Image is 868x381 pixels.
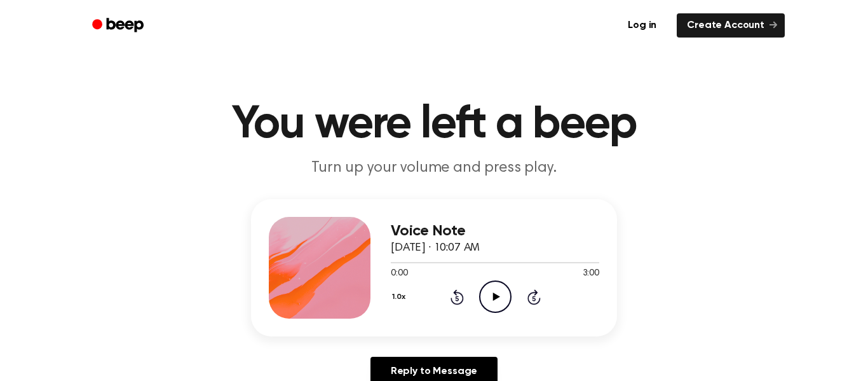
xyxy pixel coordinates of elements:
span: [DATE] · 10:07 AM [391,242,480,254]
span: 3:00 [583,267,599,281]
a: Beep [83,13,155,38]
a: Log in [615,11,669,40]
a: Create Account [677,13,785,38]
p: Turn up your volume and press play. [190,158,678,179]
h3: Voice Note [391,223,599,240]
span: 0:00 [391,267,407,281]
button: 1.0x [391,286,410,308]
h1: You were left a beep [109,102,759,148]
